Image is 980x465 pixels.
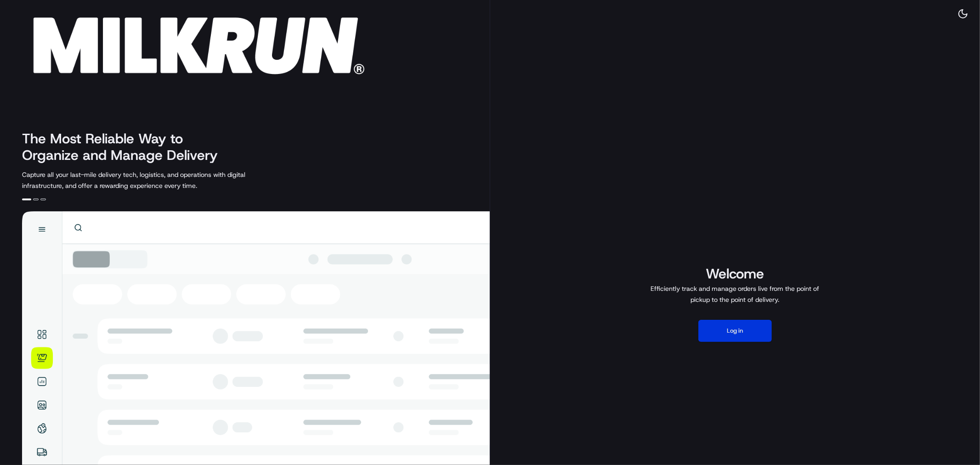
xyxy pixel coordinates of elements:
[647,265,823,283] h1: Welcome
[6,6,375,79] img: Company Logo
[698,320,772,342] button: Log in
[22,130,228,164] h2: The Most Reliable Way to Organize and Manage Delivery
[647,283,823,305] p: Efficiently track and manage orders live from the point of pickup to the point of delivery.
[22,169,287,191] p: Capture all your last-mile delivery tech, logistics, and operations with digital infrastructure, ...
